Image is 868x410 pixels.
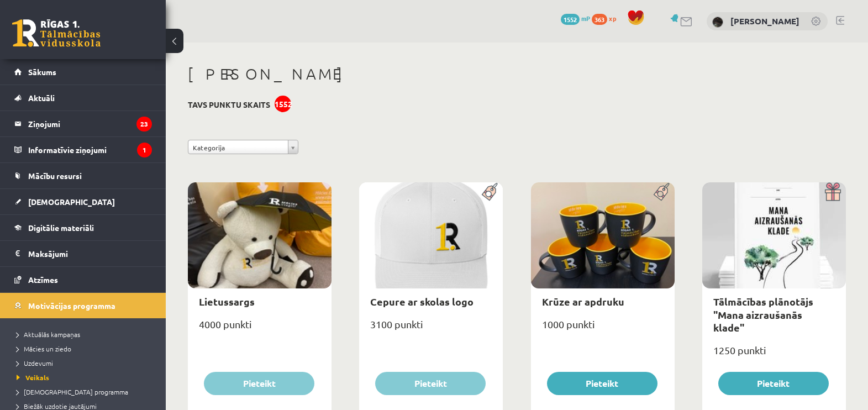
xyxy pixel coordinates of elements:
a: [DEMOGRAPHIC_DATA] programma [17,387,155,397]
h3: Tavs punktu skaits [188,100,270,109]
span: [DEMOGRAPHIC_DATA] [28,197,115,207]
i: 23 [136,117,152,132]
a: Atzīmes [14,267,152,292]
span: [DEMOGRAPHIC_DATA] programma [17,387,128,396]
legend: Informatīvie ziņojumi [28,137,152,162]
button: Pieteikt [547,372,657,395]
span: Veikals [17,373,49,382]
legend: Maksājumi [28,241,152,266]
span: Aktuālās kampaņas [17,330,80,339]
h1: [PERSON_NAME] [188,65,846,83]
span: Motivācijas programma [28,301,115,311]
a: Tālmācības plānotājs "Mana aizraušanās klade" [713,295,813,334]
div: 1000 punkti [531,315,675,343]
a: 1552 mP [561,14,590,23]
img: Dāvana ar pārsteigumu [821,182,846,201]
button: Pieteikt [204,372,314,395]
a: Krūze ar apdruku [542,295,624,308]
a: Motivācijas programma [14,293,152,318]
a: Mācību resursi [14,163,152,188]
span: Mācies un ziedo [17,344,71,353]
span: 363 [592,14,607,25]
a: [DEMOGRAPHIC_DATA] [14,189,152,214]
img: Violeta Avota [712,17,723,28]
a: Maksājumi [14,241,152,266]
span: Mācību resursi [28,171,82,181]
div: 3100 punkti [359,315,503,343]
span: Atzīmes [28,275,58,285]
a: Kategorija [188,140,298,154]
a: Rīgas 1. Tālmācības vidusskola [12,19,101,47]
img: Populāra prece [478,182,503,201]
button: Pieteikt [375,372,486,395]
i: 1 [137,143,152,157]
div: 1552 [275,96,291,112]
button: Pieteikt [718,372,829,395]
legend: Ziņojumi [28,111,152,136]
a: 363 xp [592,14,622,23]
div: 1250 punkti [702,341,846,369]
a: Digitālie materiāli [14,215,152,240]
a: Lietussargs [199,295,255,308]
img: Populāra prece [650,182,675,201]
a: Aktuālās kampaņas [17,329,155,339]
a: Sākums [14,59,152,85]
a: [PERSON_NAME] [730,15,799,27]
a: Cepure ar skolas logo [370,295,474,308]
a: Ziņojumi23 [14,111,152,136]
a: Uzdevumi [17,358,155,368]
a: Aktuāli [14,85,152,111]
div: 4000 punkti [188,315,332,343]
span: Sākums [28,67,56,77]
span: xp [609,14,616,23]
span: Digitālie materiāli [28,223,94,233]
span: Kategorija [193,140,283,155]
a: Informatīvie ziņojumi1 [14,137,152,162]
span: mP [581,14,590,23]
span: 1552 [561,14,580,25]
a: Veikals [17,372,155,382]
a: Mācies un ziedo [17,344,155,354]
span: Uzdevumi [17,359,53,367]
span: Aktuāli [28,93,55,103]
